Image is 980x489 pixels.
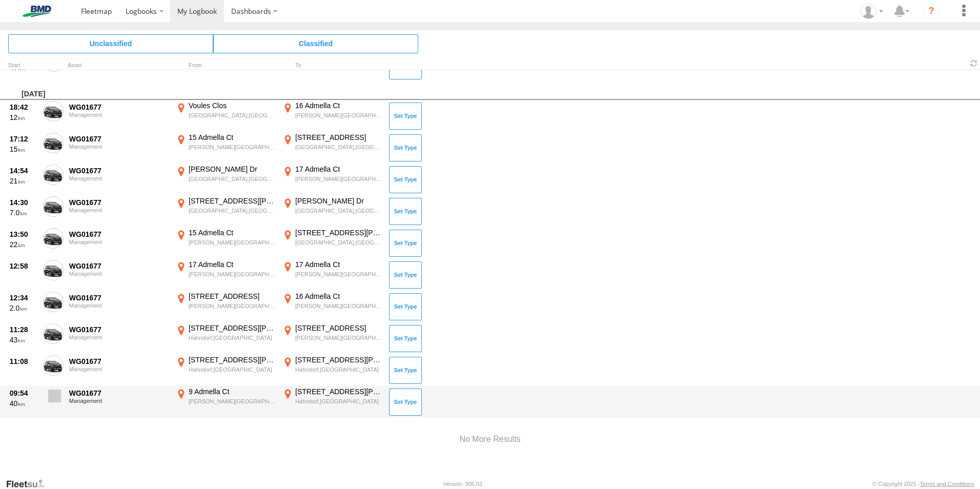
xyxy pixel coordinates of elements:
div: Asset [68,63,170,68]
div: Management [69,112,169,118]
span: Click to view Unclassified Trips [8,34,213,53]
label: Click to View Event Location [174,355,277,385]
div: 2.0 [10,303,37,313]
div: Management [69,366,169,372]
div: [STREET_ADDRESS] [295,323,382,333]
div: 12:34 [10,293,37,302]
label: Click to View Event Location [281,196,383,226]
label: Click to View Event Location [174,228,277,258]
div: 7.0 [10,208,37,217]
div: 11:28 [10,325,37,334]
div: Management [69,398,169,404]
div: WG01677 [69,389,169,398]
label: Click to View Event Location [174,165,277,194]
div: 16 Admella Ct [295,292,382,301]
div: Management [69,207,169,213]
span: Click to view Classified Trips [213,34,418,53]
div: 14:54 [10,166,37,175]
div: [STREET_ADDRESS] [189,292,275,301]
div: 40 [10,399,37,408]
div: [STREET_ADDRESS][PERSON_NAME] [189,355,275,364]
div: WG01677 [69,293,169,302]
div: 12 [10,113,37,122]
div: From [174,63,277,68]
button: Click to Set [389,103,422,129]
div: To [281,63,383,68]
label: Click to View Event Location [281,228,383,258]
a: Terms and Conditions [920,481,974,487]
div: 15 Admella Ct [189,228,275,237]
div: WG01677 [69,103,169,112]
div: 17 Admella Ct [189,260,275,269]
div: WG01677 [69,357,169,366]
div: 11:08 [10,357,37,366]
div: Management [69,271,169,277]
label: Click to View Event Location [281,101,383,131]
div: Click to Sort [8,63,39,68]
label: Click to View Event Location [174,101,277,131]
div: [GEOGRAPHIC_DATA],[GEOGRAPHIC_DATA] [295,144,382,151]
div: WG01677 [69,166,169,175]
div: Management [69,175,169,181]
label: Click to View Event Location [174,323,277,353]
div: [STREET_ADDRESS][PERSON_NAME] [295,387,382,396]
label: Click to View Event Location [281,165,383,194]
div: 43 [10,335,37,344]
div: [GEOGRAPHIC_DATA],[GEOGRAPHIC_DATA] [189,207,275,214]
i: ? [923,3,940,19]
button: Click to Set [389,293,422,320]
label: Click to View Event Location [281,387,383,417]
button: Click to Set [389,166,422,193]
button: Click to Set [389,325,422,352]
div: [GEOGRAPHIC_DATA],[GEOGRAPHIC_DATA] [189,175,275,182]
div: 17 Admella Ct [295,165,382,174]
div: [STREET_ADDRESS][PERSON_NAME] [189,323,275,333]
div: 16 Admella Ct [295,101,382,110]
div: 17:12 [10,134,37,144]
div: Management [69,334,169,340]
div: 13:50 [10,230,37,239]
label: Click to View Event Location [281,133,383,162]
div: [PERSON_NAME][GEOGRAPHIC_DATA],[GEOGRAPHIC_DATA] [295,175,382,182]
img: bmd-logo.svg [10,6,64,17]
div: [PERSON_NAME][GEOGRAPHIC_DATA],[GEOGRAPHIC_DATA] [189,239,275,246]
label: Click to View Event Location [281,323,383,353]
div: [PERSON_NAME][GEOGRAPHIC_DATA],[GEOGRAPHIC_DATA] [189,144,275,151]
div: WG01677 [69,134,169,144]
button: Click to Set [389,134,422,161]
div: 18:42 [10,103,37,112]
label: Click to View Event Location [281,355,383,385]
label: Click to View Event Location [174,387,277,417]
div: 21 [10,176,37,186]
div: 15 [10,145,37,154]
div: 17 Admella Ct [295,260,382,269]
div: [PERSON_NAME][GEOGRAPHIC_DATA],[GEOGRAPHIC_DATA] [189,398,275,405]
div: WG01677 [69,230,169,239]
div: Hahndorf,[GEOGRAPHIC_DATA] [295,398,382,405]
label: Click to View Event Location [174,260,277,290]
div: [PERSON_NAME] Dr [189,165,275,174]
div: 09:54 [10,389,37,398]
div: Management [69,302,169,309]
div: WG01677 [69,325,169,334]
button: Click to Set [389,198,422,225]
button: Click to Set [389,230,422,256]
div: [GEOGRAPHIC_DATA],[GEOGRAPHIC_DATA] [295,239,382,246]
div: Hahndorf,[GEOGRAPHIC_DATA] [189,366,275,373]
div: Voules Clos [189,101,275,110]
label: Click to View Event Location [281,260,383,290]
button: Click to Set [389,261,422,288]
button: Click to Set [389,357,422,383]
div: Management [69,239,169,245]
div: 15 Admella Ct [189,133,275,142]
div: [PERSON_NAME][GEOGRAPHIC_DATA],[GEOGRAPHIC_DATA] [189,271,275,278]
div: [GEOGRAPHIC_DATA],[GEOGRAPHIC_DATA] [295,207,382,214]
div: WG01677 [69,198,169,207]
div: [PERSON_NAME] Dr [295,196,382,206]
div: [PERSON_NAME][GEOGRAPHIC_DATA],[GEOGRAPHIC_DATA] [189,302,275,310]
label: Click to View Event Location [174,292,277,321]
button: Click to Set [389,389,422,415]
div: [STREET_ADDRESS][PERSON_NAME] [189,196,275,206]
div: Hahndorf,[GEOGRAPHIC_DATA] [295,366,382,373]
div: [PERSON_NAME][GEOGRAPHIC_DATA],[GEOGRAPHIC_DATA] [295,302,382,310]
